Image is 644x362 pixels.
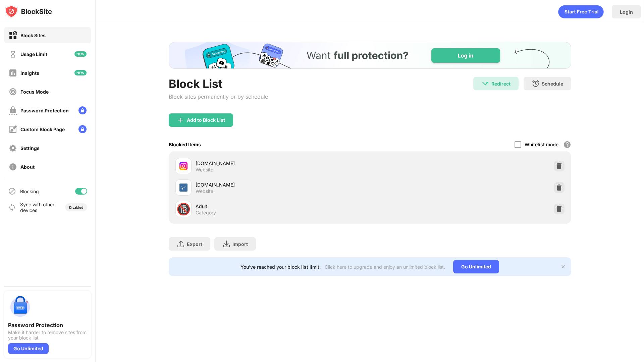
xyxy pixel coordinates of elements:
[5,5,52,18] img: logo-blocksite.svg
[196,160,370,167] div: [DOMAIN_NAME]
[196,203,370,210] div: Adult
[78,106,87,114] img: lock-menu.svg
[8,295,32,319] img: push-password-protection.svg
[9,144,17,152] img: settings-off.svg
[9,106,17,115] img: password-protection-off.svg
[453,260,499,273] div: Go Unlimited
[8,322,87,328] div: Password Protection
[169,42,571,69] iframe: Banner
[196,181,370,188] div: [DOMAIN_NAME]
[232,241,248,247] div: Import
[196,210,216,216] div: Category
[179,162,187,170] img: favicons
[78,125,87,133] img: lock-menu.svg
[8,203,16,211] img: sync-icon.svg
[69,205,83,209] div: Disabled
[74,51,87,57] img: new-icon.svg
[20,164,35,170] div: About
[179,184,187,192] img: favicons
[169,77,268,91] div: Block List
[20,89,49,95] div: Focus Mode
[176,202,191,216] div: 🔞
[187,241,202,247] div: Export
[240,264,321,270] div: You’ve reached your block list limit.
[620,9,633,15] div: Login
[20,202,55,213] div: Sync with other devices
[525,142,558,147] div: Whitelist mode
[8,330,87,341] div: Make it harder to remove sites from your block list
[20,33,46,38] div: Block Sites
[196,188,213,194] div: Website
[169,93,268,100] div: Block sites permanently or by schedule
[20,189,39,194] div: Blocking
[8,187,16,195] img: blocking-icon.svg
[560,264,566,269] img: x-button.svg
[187,117,225,123] div: Add to Block List
[8,343,49,354] div: Go Unlimited
[9,125,17,134] img: customize-block-page-off.svg
[169,142,201,147] div: Blocked Items
[491,81,511,87] div: Redirect
[9,88,17,96] img: focus-off.svg
[9,50,17,58] img: time-usage-off.svg
[196,167,213,173] div: Website
[20,145,40,151] div: Settings
[325,264,445,270] div: Click here to upgrade and enjoy an unlimited block list.
[20,70,39,76] div: Insights
[9,69,17,77] img: insights-off.svg
[542,81,563,87] div: Schedule
[9,163,17,171] img: about-off.svg
[558,5,604,18] div: animation
[20,108,69,113] div: Password Protection
[9,31,17,40] img: block-on.svg
[20,51,47,57] div: Usage Limit
[74,70,87,75] img: new-icon.svg
[20,126,65,132] div: Custom Block Page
